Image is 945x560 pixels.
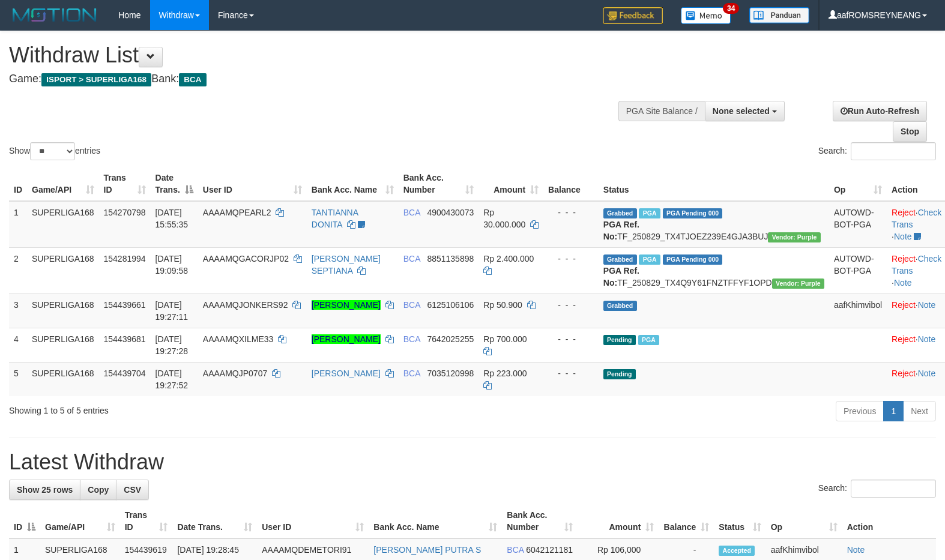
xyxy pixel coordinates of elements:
[894,232,912,241] a: Note
[27,362,99,396] td: SUPERLIGA168
[479,167,543,201] th: Amount: activate to sort column ascending
[179,73,206,86] span: BCA
[829,167,887,201] th: Op: activate to sort column ascending
[27,328,99,362] td: SUPERLIGA168
[543,167,599,201] th: Balance
[172,504,257,538] th: Date Trans.: activate to sort column ascending
[40,504,120,538] th: Game/API: activate to sort column ascending
[892,254,916,263] a: Reject
[9,247,27,294] td: 2
[483,254,534,263] span: Rp 2.400.000
[9,362,27,396] td: 5
[918,300,936,310] a: Note
[369,504,502,538] th: Bank Acc. Name: activate to sort column ascending
[88,485,109,495] span: Copy
[663,254,723,265] span: PGA Pending
[681,7,731,24] img: Button%20Memo.svg
[198,167,307,201] th: User ID: activate to sort column ascending
[312,300,381,310] a: [PERSON_NAME]
[9,294,27,328] td: 3
[749,7,809,23] img: panduan.png
[502,504,578,538] th: Bank Acc. Number: activate to sort column ascending
[526,545,573,555] span: Copy 6042121181 to clipboard
[27,247,99,294] td: SUPERLIGA168
[483,300,522,310] span: Rp 50.900
[9,73,618,85] h4: Game: Bank:
[312,334,381,344] a: [PERSON_NAME]
[155,334,189,356] span: [DATE] 19:27:28
[772,278,824,289] span: Vendor URL: https://trx4.1velocity.biz
[257,504,369,538] th: User ID: activate to sort column ascending
[548,333,594,345] div: - - -
[603,208,637,218] span: Grabbed
[27,201,99,248] td: SUPERLIGA168
[603,369,636,379] span: Pending
[9,504,40,538] th: ID: activate to sort column descending
[639,208,660,218] span: Marked by aafmaleo
[155,369,189,390] span: [DATE] 19:27:52
[883,401,904,421] a: 1
[427,208,474,217] span: Copy 4900430073 to clipboard
[851,480,936,498] input: Search:
[663,208,723,218] span: PGA Pending
[618,101,705,121] div: PGA Site Balance /
[892,300,916,310] a: Reject
[41,73,151,86] span: ISPORT > SUPERLIGA168
[27,167,99,201] th: Game/API: activate to sort column ascending
[9,480,80,500] a: Show 25 rows
[203,369,267,378] span: AAAAMQJP0707
[836,401,884,421] a: Previous
[9,400,385,417] div: Showing 1 to 5 of 5 entries
[17,485,73,495] span: Show 25 rows
[892,334,916,344] a: Reject
[27,294,99,328] td: SUPERLIGA168
[9,142,100,160] label: Show entries
[714,504,765,538] th: Status: activate to sort column ascending
[893,121,927,142] a: Stop
[427,254,474,263] span: Copy 8851135898 to clipboard
[403,300,420,310] span: BCA
[723,3,739,14] span: 34
[507,545,524,555] span: BCA
[818,480,936,498] label: Search:
[603,266,639,288] b: PGA Ref. No:
[892,254,941,275] a: Check Trans
[155,300,189,322] span: [DATE] 19:27:11
[312,208,358,229] a: TANTIANNA DONITA
[373,545,481,555] a: [PERSON_NAME] PUTRA S
[483,369,527,378] span: Rp 223.000
[399,167,479,201] th: Bank Acc. Number: activate to sort column ascending
[599,201,829,248] td: TF_250829_TX4TJOEZ239E4GJA3BUJ
[403,334,420,344] span: BCA
[427,300,474,310] span: Copy 6125106106 to clipboard
[766,504,842,538] th: Op: activate to sort column ascending
[403,369,420,378] span: BCA
[151,167,198,201] th: Date Trans.: activate to sort column descending
[603,301,637,311] span: Grabbed
[155,208,189,229] span: [DATE] 15:55:35
[892,208,916,217] a: Reject
[719,546,755,556] span: Accepted
[894,278,912,288] a: Note
[918,369,936,378] a: Note
[120,504,173,538] th: Trans ID: activate to sort column ascending
[599,247,829,294] td: TF_250829_TX4Q9Y61FNZTFFYF1OPD
[548,299,594,311] div: - - -
[918,334,936,344] a: Note
[427,334,474,344] span: Copy 7642025255 to clipboard
[104,369,146,378] span: 154439704
[99,167,151,201] th: Trans ID: activate to sort column ascending
[307,167,399,201] th: Bank Acc. Name: activate to sort column ascending
[203,334,274,344] span: AAAAMQXILME33
[768,232,820,242] span: Vendor URL: https://trx4.1velocity.biz
[104,254,146,263] span: 154281994
[483,334,527,344] span: Rp 700.000
[9,201,27,248] td: 1
[9,167,27,201] th: ID
[203,300,288,310] span: AAAAMQJONKERS92
[818,142,936,160] label: Search:
[851,142,936,160] input: Search:
[603,254,637,265] span: Grabbed
[847,545,865,555] a: Note
[483,208,525,229] span: Rp 30.000.000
